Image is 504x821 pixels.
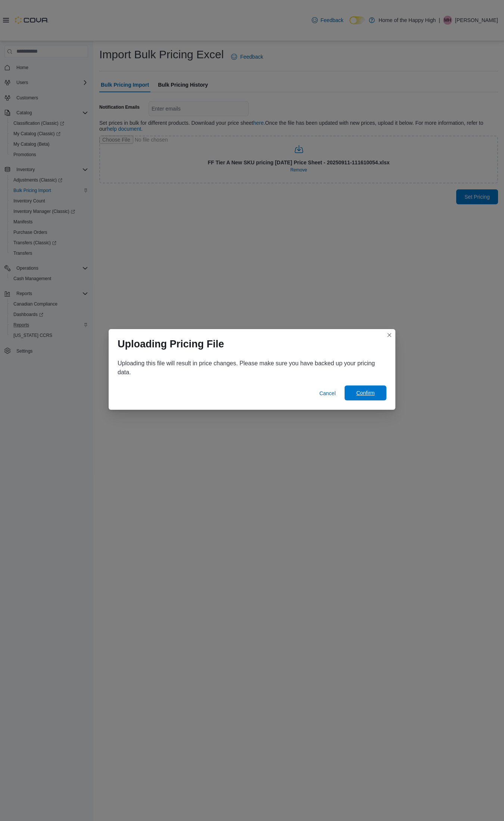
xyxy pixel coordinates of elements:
span: Confirm [356,389,374,397]
h1: Uploading Pricing File [118,338,224,350]
button: Confirm [345,385,386,400]
button: Cancel [316,386,339,401]
span: Cancel [319,390,336,397]
button: Closes this modal window [385,331,394,340]
p: Uploading this file will result in price changes. Please make sure you have backed up your pricin... [118,359,386,377]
